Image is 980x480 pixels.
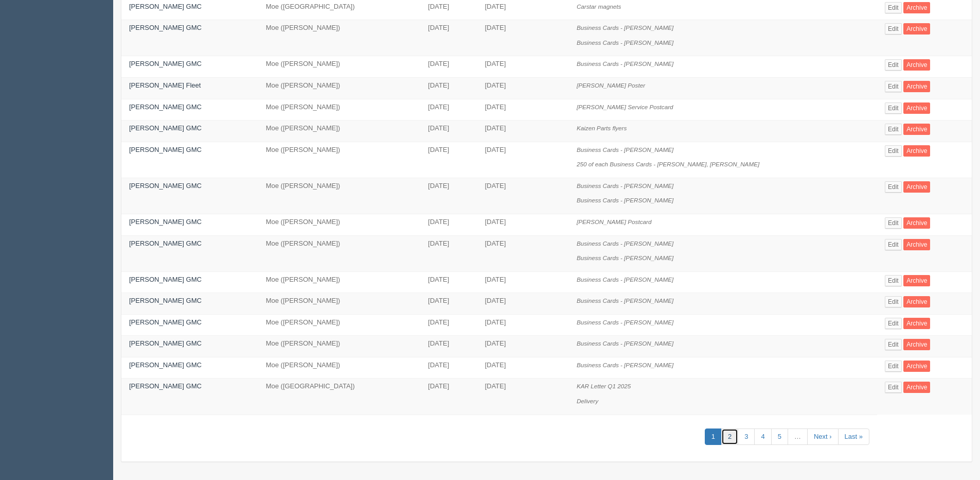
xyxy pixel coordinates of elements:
a: 3 [738,428,755,445]
td: [DATE] [477,357,569,379]
a: 5 [771,428,788,445]
td: [DATE] [477,214,569,235]
i: Business Cards - [PERSON_NAME] [577,319,673,325]
i: Delivery [577,398,598,404]
i: Business Cards - [PERSON_NAME] [577,340,673,347]
td: [DATE] [477,336,569,357]
td: [DATE] [477,99,569,121]
a: Edit [885,23,902,35]
td: Moe ([PERSON_NAME]) [258,293,420,315]
a: Edit [885,296,902,307]
a: [PERSON_NAME] GMC [129,382,202,390]
td: [DATE] [477,56,569,78]
a: Archive [903,217,930,229]
a: Archive [903,239,930,250]
td: [DATE] [420,20,477,56]
td: [DATE] [477,293,569,315]
i: Business Cards - [PERSON_NAME] [577,254,673,261]
a: Edit [885,217,902,229]
td: [DATE] [420,78,477,99]
td: Moe ([PERSON_NAME]) [258,235,420,271]
a: [PERSON_NAME] GMC [129,60,202,67]
a: [PERSON_NAME] GMC [129,339,202,347]
a: [PERSON_NAME] GMC [129,361,202,369]
a: Next › [807,428,839,445]
td: [DATE] [420,56,477,78]
i: Business Cards - [PERSON_NAME] [577,362,673,368]
a: [PERSON_NAME] GMC [129,318,202,326]
a: Archive [903,23,930,35]
td: [DATE] [420,99,477,121]
a: Archive [903,181,930,193]
a: Edit [885,181,902,193]
a: Archive [903,59,930,71]
a: [PERSON_NAME] GMC [129,297,202,304]
a: Edit [885,275,902,286]
i: [PERSON_NAME] Postcard [577,218,652,225]
td: [DATE] [420,379,477,415]
td: [DATE] [420,235,477,271]
a: [PERSON_NAME] GMC [129,182,202,190]
td: Moe ([GEOGRAPHIC_DATA]) [258,379,420,415]
a: Archive [903,296,930,307]
td: [DATE] [420,178,477,214]
td: Moe ([PERSON_NAME]) [258,178,420,214]
td: [DATE] [477,121,569,142]
td: [DATE] [477,379,569,415]
td: [DATE] [420,214,477,235]
i: 250 of each Business Cards - [PERSON_NAME], [PERSON_NAME] [577,161,759,167]
a: Edit [885,239,902,250]
a: [PERSON_NAME] GMC [129,146,202,153]
td: Moe ([PERSON_NAME]) [258,214,420,235]
td: [DATE] [420,336,477,357]
a: Archive [903,102,930,114]
td: [DATE] [477,20,569,56]
i: Business Cards - [PERSON_NAME] [577,39,673,46]
td: Moe ([PERSON_NAME]) [258,357,420,379]
i: Business Cards - [PERSON_NAME] [577,24,673,31]
td: [DATE] [477,178,569,214]
a: … [788,428,808,445]
td: [DATE] [477,314,569,336]
td: Moe ([PERSON_NAME]) [258,20,420,56]
a: Archive [903,382,930,393]
td: Moe ([PERSON_NAME]) [258,271,420,293]
a: Archive [903,361,930,372]
a: 1 [705,428,722,445]
a: [PERSON_NAME] GMC [129,124,202,132]
a: [PERSON_NAME] GMC [129,276,202,283]
a: Edit [885,339,902,350]
a: Edit [885,81,902,92]
a: Edit [885,2,902,13]
i: Business Cards - [PERSON_NAME] [577,276,673,283]
a: Edit [885,145,902,157]
i: Business Cards - [PERSON_NAME] [577,297,673,304]
a: Last » [838,428,869,445]
td: Moe ([PERSON_NAME]) [258,99,420,121]
td: Moe ([PERSON_NAME]) [258,78,420,99]
td: Moe ([PERSON_NAME]) [258,142,420,178]
i: Business Cards - [PERSON_NAME] [577,60,673,67]
a: Edit [885,318,902,329]
td: Moe ([PERSON_NAME]) [258,336,420,357]
a: [PERSON_NAME] Fleet [129,81,201,89]
i: Business Cards - [PERSON_NAME] [577,146,673,153]
i: [PERSON_NAME] Service Postcard [577,104,673,110]
td: [DATE] [420,314,477,336]
a: Edit [885,124,902,135]
a: Edit [885,382,902,393]
td: [DATE] [477,271,569,293]
i: [PERSON_NAME] Poster [577,82,645,89]
a: Archive [903,339,930,350]
a: Archive [903,2,930,13]
a: [PERSON_NAME] GMC [129,218,202,226]
a: [PERSON_NAME] GMC [129,3,202,10]
a: 2 [721,428,738,445]
i: Business Cards - [PERSON_NAME] [577,240,673,247]
a: [PERSON_NAME] GMC [129,24,202,31]
i: Business Cards - [PERSON_NAME] [577,197,673,203]
a: Edit [885,361,902,372]
a: 4 [754,428,771,445]
td: [DATE] [477,142,569,178]
td: [DATE] [477,78,569,99]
